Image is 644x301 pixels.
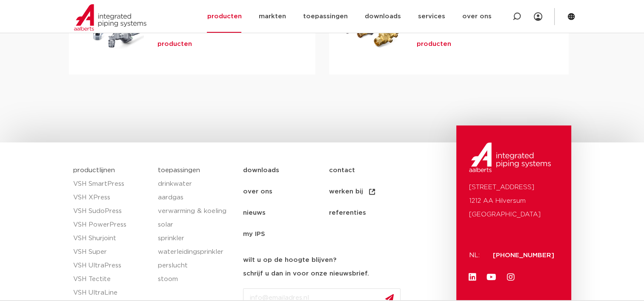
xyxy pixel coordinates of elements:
strong: schrijf u dan in voor onze nieuwsbrief. [243,270,369,277]
strong: wilt u op de hoogte blijven? [243,257,336,263]
a: VSH XPress [73,191,150,204]
a: over ons [243,181,329,202]
a: waterleidingsprinkler [158,245,235,259]
a: toepassingen [158,167,200,173]
a: nieuws [243,202,329,224]
a: VSH SudoPress [73,204,150,218]
a: VSH SmartPress [73,177,150,191]
a: VSH Tectite [73,273,150,286]
a: VSH PowerPress [73,218,150,232]
a: perslucht [158,259,235,273]
a: [PHONE_NUMBER] [493,252,554,258]
a: drinkwater [158,177,235,191]
nav: Menu [243,160,452,245]
a: producten [417,40,451,48]
a: werken bij [329,181,414,202]
a: downloads [243,160,329,181]
a: verwarming & koeling [158,204,235,218]
a: solar [158,218,235,232]
a: referenties [329,202,414,224]
a: VSH UltraLine [73,286,150,300]
a: aardgas [158,191,235,204]
p: [STREET_ADDRESS] 1212 AA Hilversum [GEOGRAPHIC_DATA] [469,181,558,221]
a: sprinkler [158,232,235,245]
a: stoom [158,273,235,286]
a: producten [157,40,192,48]
a: my IPS [243,224,329,245]
a: productlijnen [73,167,115,173]
p: NL: [469,249,483,262]
a: contact [329,160,414,181]
a: VSH Shurjoint [73,232,150,245]
a: VSH Super [73,245,150,259]
a: VSH UltraPress [73,259,150,273]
